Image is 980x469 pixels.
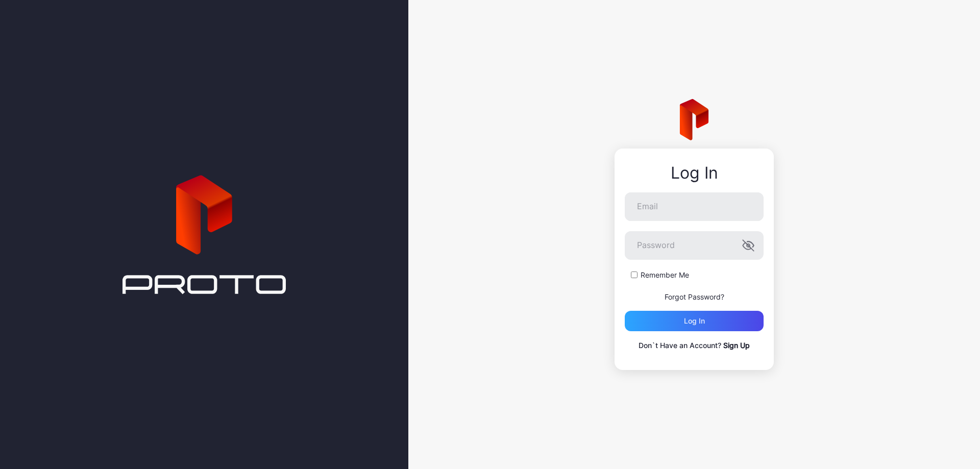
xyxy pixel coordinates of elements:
[625,311,764,331] button: Log in
[625,231,764,260] input: Password
[665,292,724,301] a: Forgot Password?
[641,270,689,280] label: Remember Me
[625,339,764,352] p: Don`t Have an Account?
[742,239,754,252] button: Password
[625,164,764,182] div: Log In
[684,317,705,325] div: Log in
[723,341,750,350] a: Sign Up
[625,192,764,221] input: Email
